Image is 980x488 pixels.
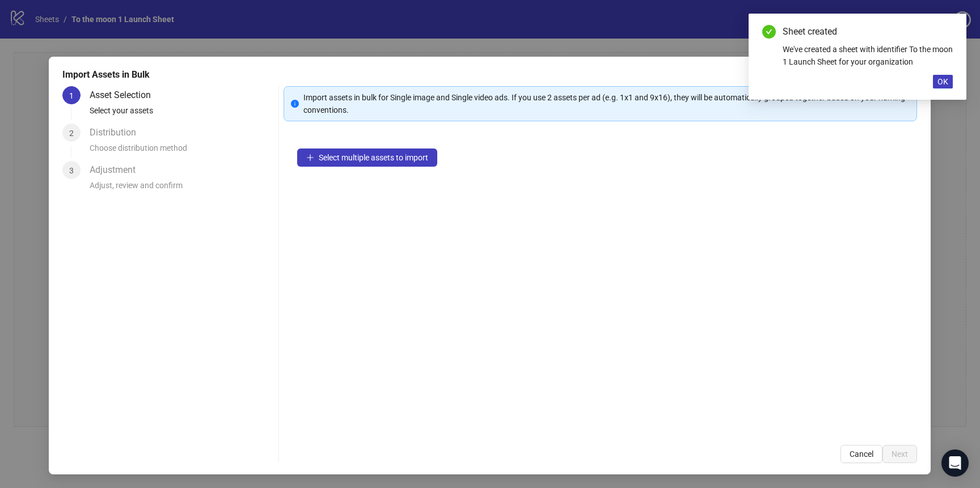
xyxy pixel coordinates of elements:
div: We've created a sheet with identifier To the moon 1 Launch Sheet for your organization [783,43,953,68]
button: Cancel [841,445,883,463]
span: Select multiple assets to import [319,153,428,162]
div: Adjustment [90,161,145,179]
button: Select multiple assets to import [297,148,437,167]
div: Adjust, review and confirm [90,179,274,198]
span: check-circle [762,25,776,39]
button: OK [933,75,953,88]
div: Choose distribution method [90,142,274,161]
div: Select your assets [90,104,274,124]
div: Sheet created [783,25,953,39]
span: 2 [69,129,74,138]
div: Open Intercom Messenger [941,449,969,477]
div: Distribution [90,124,145,142]
div: Import Assets in Bulk [62,68,917,82]
span: Cancel [850,449,874,459]
span: 1 [69,91,74,100]
div: Asset Selection [90,86,160,104]
span: OK [937,77,948,86]
a: Close [940,25,953,37]
button: Next [883,445,918,463]
span: 3 [69,166,74,175]
span: plus [306,154,314,162]
span: info-circle [291,100,299,108]
div: Import assets in bulk for Single image and Single video ads. If you use 2 assets per ad (e.g. 1x1... [303,91,910,116]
